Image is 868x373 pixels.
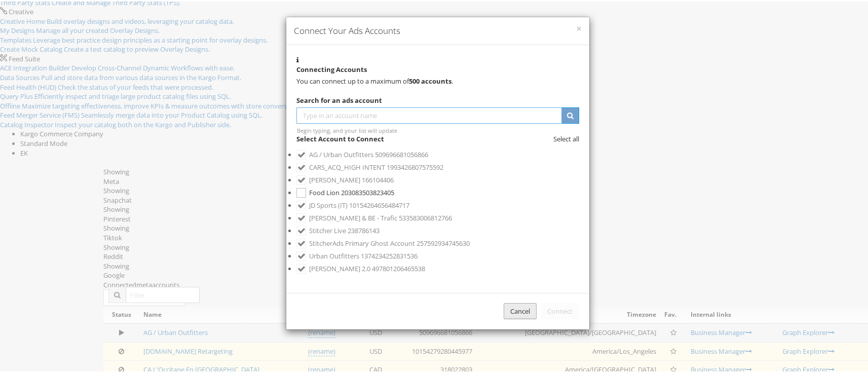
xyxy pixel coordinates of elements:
span: 1374234252831536 [361,250,418,259]
strong: 500 accounts [409,75,451,84]
span: StitcherAds Primary Ghost Account [309,237,415,246]
span: 257592934745630 [417,237,470,246]
input: Type in an account name [296,106,562,122]
span: Urban Outfitters [309,250,359,259]
span: CARS_ACQ_HIGH INTENT [309,161,385,170]
span: [PERSON_NAME] [309,174,360,183]
strong: Search for an ads account [296,94,382,103]
span: 1993426807575592 [387,161,443,170]
div: Cancel [504,302,537,318]
span: [PERSON_NAME] & BE - Trafic [309,212,397,221]
span: 238786143 [348,225,380,234]
span: JD Sports (IT) [309,199,348,208]
span: Food Lion [309,186,339,196]
span: 509696681056866 [375,148,428,158]
div: You can connect up to a maximum of . [296,75,579,85]
span: Select all [553,133,579,142]
span: 203083503823405 [341,186,394,196]
strong: Select Account to Connect [296,133,384,142]
span: 10154264656484717 [349,199,409,208]
button: × [576,22,582,32]
span: [PERSON_NAME] 2.0 [309,263,370,272]
span: AG / Urban Outfitters [309,148,373,158]
div: Begin typing, and your list will update [297,125,579,133]
h4: Connect Your Ads Accounts [294,23,582,35]
strong: Connecting Accounts [296,63,367,72]
span: 533583006812766 [399,212,452,221]
span: 497801206465538 [372,263,425,272]
span: Stitcher Live [309,225,346,234]
span: 166104406 [362,174,394,183]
